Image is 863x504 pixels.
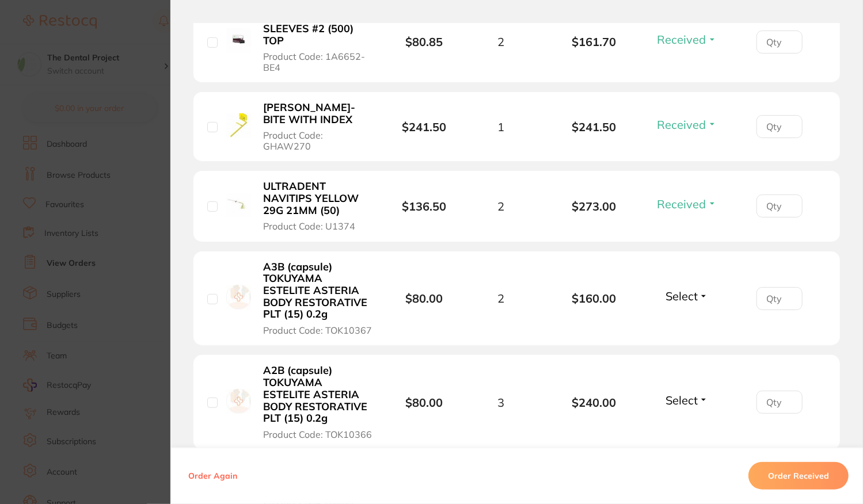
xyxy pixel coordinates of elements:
[260,180,375,232] button: ULTRADENT NAVITIPS YELLOW 29G 21MM (50) Product Code: U1374
[226,389,251,414] img: A2B (capsule) TOKUYAMA ESTELITE ASTERIA BODY RESTORATIVE PLT (15) 0.2g
[756,391,803,414] input: Qty
[260,364,375,440] button: A2B (capsule) TOKUYAMA ESTELITE ASTERIA BODY RESTORATIVE PLT (15) 0.2g Product Code: TOK10366
[226,113,251,138] img: KERR KWIK-BITE WITH INDEX
[548,396,640,409] b: $240.00
[498,200,505,213] span: 2
[260,10,375,73] button: PHOSPHOR SLEEVES #2 (500) TOP Product Code: 1A6652-BE4
[548,292,640,305] b: $160.00
[748,462,849,490] button: Order Received
[263,181,372,216] b: ULTRADENT NAVITIPS YELLOW 29G 21MM (50)
[662,289,712,303] button: Select
[498,396,505,409] span: 3
[654,117,720,132] button: Received
[260,101,375,152] button: [PERSON_NAME]-BITE WITH INDEX Product Code: GHAW270
[666,289,698,303] span: Select
[263,429,372,440] span: Product Code: TOK10366
[657,197,706,211] span: Received
[263,130,372,151] span: Product Code: GHAW270
[226,28,251,53] img: PHOSPHOR SLEEVES #2 (500) TOP
[260,261,375,337] button: A3B (capsule) TOKUYAMA ESTELITE ASTERIA BODY RESTORATIVE PLT (15) 0.2g Product Code: TOK10367
[405,35,443,49] b: $80.85
[226,193,251,217] img: ULTRADENT NAVITIPS YELLOW 29G 21MM (50)
[263,102,372,125] b: [PERSON_NAME]-BITE WITH INDEX
[402,120,446,134] b: $241.50
[263,221,355,231] span: Product Code: U1374
[756,115,803,138] input: Qty
[185,471,241,481] button: Order Again
[548,35,640,48] b: $161.70
[662,393,712,407] button: Select
[756,30,803,54] input: Qty
[263,261,372,320] b: A3B (capsule) TOKUYAMA ESTELITE ASTERIA BODY RESTORATIVE PLT (15) 0.2g
[498,120,505,133] span: 1
[405,395,443,410] b: $80.00
[263,365,372,424] b: A2B (capsule) TOKUYAMA ESTELITE ASTERIA BODY RESTORATIVE PLT (15) 0.2g
[405,291,443,306] b: $80.00
[666,393,698,407] span: Select
[263,51,372,72] span: Product Code: 1A6652-BE4
[756,194,803,217] input: Qty
[402,199,446,213] b: $136.50
[657,32,706,47] span: Received
[548,200,640,213] b: $273.00
[756,287,803,310] input: Qty
[654,32,720,47] button: Received
[657,117,706,132] span: Received
[654,197,720,211] button: Received
[548,120,640,133] b: $241.50
[498,292,505,305] span: 2
[263,11,372,47] b: PHOSPHOR SLEEVES #2 (500) TOP
[226,285,251,310] img: A3B (capsule) TOKUYAMA ESTELITE ASTERIA BODY RESTORATIVE PLT (15) 0.2g
[498,35,505,48] span: 2
[263,325,372,335] span: Product Code: TOK10367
